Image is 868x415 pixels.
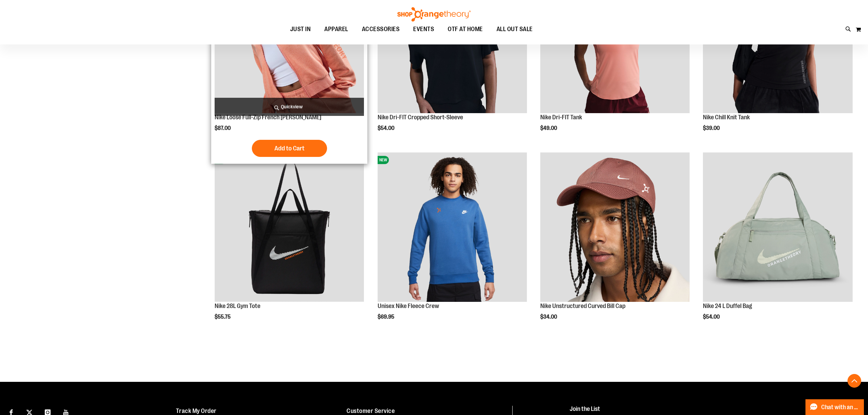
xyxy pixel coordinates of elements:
[378,303,439,309] a: Unisex Nike Fleece Crew
[540,152,690,303] a: Nike Unstructured Curved Bill Cap
[703,152,852,302] img: Nike 24 L Duffel Bag
[378,314,395,320] span: $69.95
[176,407,217,414] a: Track My Order
[215,152,364,303] a: Nike 28L Gym ToteNEW
[215,114,321,121] a: Nike Loose Full-Zip French [PERSON_NAME]
[215,125,232,131] span: $87.00
[540,114,582,121] a: Nike Dri-FIT Tank
[290,22,311,37] span: JUST IN
[703,152,852,303] a: Nike 24 L Duffel Bag
[805,399,864,415] button: Chat with an Expert
[215,303,260,309] a: Nike 28L Gym Tote
[324,22,348,37] span: APPAREL
[540,314,558,320] span: $34.00
[540,152,690,302] img: Nike Unstructured Curved Bill Cap
[378,152,527,303] a: Unisex Nike Fleece CrewNEW
[703,314,721,320] span: $54.00
[374,149,530,337] div: product
[211,149,367,337] div: product
[703,125,721,131] span: $39.00
[378,125,395,131] span: $54.00
[378,152,527,302] img: Unisex Nike Fleece Crew
[703,114,750,121] a: Nike Chill Knit Tank
[362,22,400,37] span: ACCESSORIES
[448,22,483,37] span: OTF AT HOME
[396,7,472,22] img: Shop Orangetheory
[347,407,395,414] a: Customer Service
[252,140,327,157] button: Add to Cart
[215,314,232,320] span: $55.75
[540,125,558,131] span: $49.00
[215,152,364,302] img: Nike 28L Gym Tote
[847,374,861,388] button: Back To Top
[540,303,625,309] a: Nike Unstructured Curved Bill Cap
[537,149,693,337] div: product
[378,156,389,164] span: NEW
[378,114,463,121] a: Nike Dri-FIT Cropped Short-Sleeve
[413,22,434,37] span: EVENTS
[700,149,856,337] div: product
[215,98,364,116] a: Quickview
[497,22,533,37] span: ALL OUT SALE
[821,404,860,411] span: Chat with an Expert
[703,303,752,309] a: Nike 24 L Duffel Bag
[274,145,304,152] span: Add to Cart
